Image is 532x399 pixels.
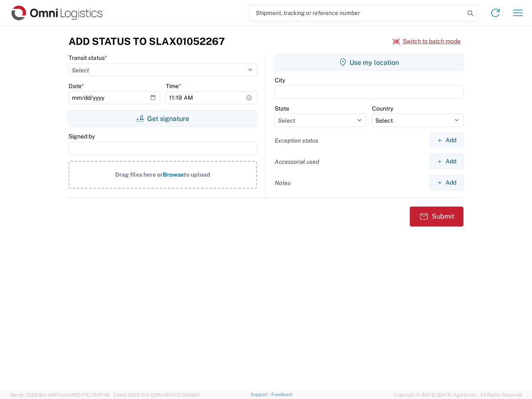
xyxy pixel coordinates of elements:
[184,171,210,178] span: to upload
[410,207,463,227] button: Submit
[271,392,293,397] a: Feedback
[10,392,110,397] span: Server: 2025.19.0-d447cefac8f
[251,392,271,397] a: Support
[166,392,200,397] span: [DATE] 09:39:01
[275,54,463,71] button: Use my location
[69,110,257,127] button: Get signature
[275,158,319,165] label: Accessorial used
[430,133,463,148] button: Add
[393,34,461,48] button: Switch to batch mode
[69,35,225,47] h3: Add Status to SLAX01052267
[163,171,184,178] span: Browse
[430,154,463,169] button: Add
[275,105,289,112] label: State
[69,82,84,90] label: Date
[166,82,181,90] label: Time
[430,175,463,190] button: Add
[275,76,285,84] label: City
[372,105,393,112] label: Country
[394,391,522,399] span: Copyright © [DATE]-[DATE] Agistix Inc., All Rights Reserved
[76,392,110,397] span: [DATE] 10:47:06
[249,5,465,21] input: Shipment, tracking or reference number
[69,133,95,140] label: Signed by
[115,171,163,178] span: Drag files here or
[113,392,200,397] span: Client: 2025.19.0-129fbcf
[275,137,318,144] label: Exception status
[69,54,107,62] label: Transit status
[275,179,291,187] label: Notes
